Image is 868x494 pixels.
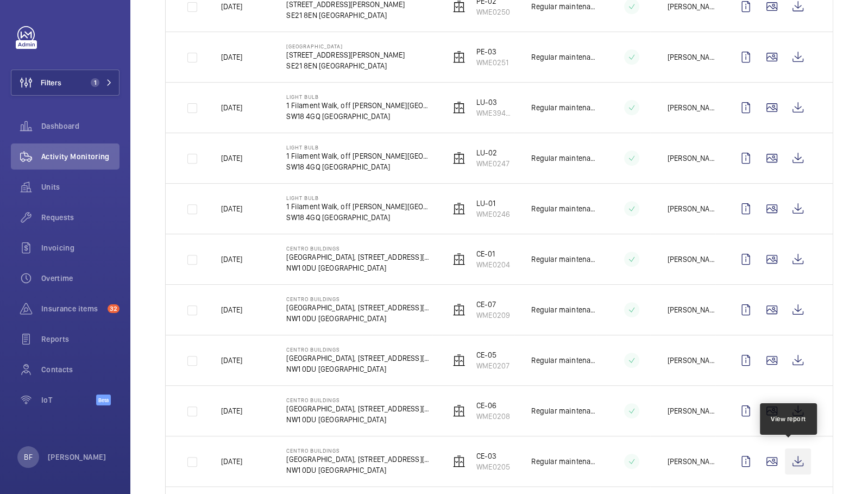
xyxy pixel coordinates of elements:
[476,400,510,411] p: CE-06
[286,364,432,374] p: NW1 0DU [GEOGRAPHIC_DATA]
[531,1,595,12] p: Regular maintenance
[476,411,510,422] p: WME0208
[221,203,242,214] p: [DATE]
[286,161,432,172] p: SW18 4GQ [GEOGRAPHIC_DATA]
[91,78,99,87] span: 1
[286,60,405,71] p: SE21 8EN [GEOGRAPHIC_DATA]
[286,313,432,324] p: NW1 0DU [GEOGRAPHIC_DATA]
[771,414,806,424] div: View report
[531,52,595,62] p: Regular maintenance
[476,57,508,68] p: WME0251
[668,52,715,62] p: [PERSON_NAME]
[668,153,715,164] p: [PERSON_NAME]
[221,304,242,315] p: [DATE]
[41,242,119,253] span: Invoicing
[531,405,595,416] p: Regular maintenance
[668,254,715,265] p: [PERSON_NAME]
[286,262,432,273] p: NW1 0DU [GEOGRAPHIC_DATA]
[476,451,510,461] p: CE-03
[221,355,242,366] p: [DATE]
[286,397,432,403] p: Centro Buildings
[476,299,510,310] p: CE-07
[531,254,595,265] p: Regular maintenance
[668,102,715,113] p: [PERSON_NAME]
[41,151,119,162] span: Activity Monitoring
[668,355,715,366] p: [PERSON_NAME]
[531,304,595,315] p: Regular maintenance
[286,252,432,262] p: [GEOGRAPHIC_DATA], [STREET_ADDRESS][PERSON_NAME]
[286,195,432,201] p: Light Bulb
[96,395,111,405] span: Beta
[452,455,466,468] img: elevator.svg
[476,349,510,360] p: CE-05
[452,303,466,316] img: elevator.svg
[531,153,595,164] p: Regular maintenance
[286,403,432,414] p: [GEOGRAPHIC_DATA], [STREET_ADDRESS][PERSON_NAME]
[531,102,595,113] p: Regular maintenance
[286,212,432,223] p: SW18 4GQ [GEOGRAPHIC_DATA]
[452,354,466,367] img: elevator.svg
[531,203,595,214] p: Regular maintenance
[452,152,466,165] img: elevator.svg
[286,245,432,252] p: Centro Buildings
[476,108,514,118] p: WME39497086
[221,153,242,164] p: [DATE]
[531,456,595,467] p: Regular maintenance
[221,405,242,416] p: [DATE]
[48,452,106,462] p: [PERSON_NAME]
[476,259,510,270] p: WME0204
[41,303,103,314] span: Insurance items
[221,102,242,113] p: [DATE]
[476,158,510,169] p: WME0247
[476,46,508,57] p: PE-03
[668,203,715,214] p: [PERSON_NAME]
[286,346,432,353] p: Centro Buildings
[108,304,119,313] span: 32
[41,77,61,88] span: Filters
[476,360,510,371] p: WME0207
[286,144,432,151] p: Light Bulb
[476,147,510,158] p: LU-02
[476,248,510,259] p: CE-01
[286,296,432,302] p: Centro Buildings
[286,10,405,21] p: SE21 8EN [GEOGRAPHIC_DATA]
[668,1,715,12] p: [PERSON_NAME]
[24,452,32,462] p: BF
[221,1,242,12] p: [DATE]
[668,405,715,416] p: [PERSON_NAME]
[476,209,510,220] p: WME0246
[286,93,432,100] p: Light Bulb
[41,273,119,284] span: Overtime
[668,456,715,467] p: [PERSON_NAME]
[41,182,119,192] span: Units
[221,254,242,265] p: [DATE]
[286,151,432,161] p: 1 Filament Walk, off [PERSON_NAME][GEOGRAPHIC_DATA],
[286,43,405,49] p: [GEOGRAPHIC_DATA]
[531,355,595,366] p: Regular maintenance
[221,456,242,467] p: [DATE]
[41,212,119,223] span: Requests
[476,97,514,108] p: LU-03
[11,70,119,96] button: Filters1
[286,100,432,111] p: 1 Filament Walk, off [PERSON_NAME][GEOGRAPHIC_DATA],
[452,404,466,417] img: elevator.svg
[476,7,510,17] p: WME0250
[41,395,96,405] span: IoT
[286,447,432,454] p: Centro Buildings
[41,121,119,132] span: Dashboard
[286,302,432,313] p: [GEOGRAPHIC_DATA], [STREET_ADDRESS][PERSON_NAME]
[476,310,510,321] p: WME0209
[452,253,466,266] img: elevator.svg
[286,353,432,364] p: [GEOGRAPHIC_DATA], [STREET_ADDRESS][PERSON_NAME]
[286,201,432,212] p: 1 Filament Walk, off [PERSON_NAME][GEOGRAPHIC_DATA],
[41,334,119,345] span: Reports
[286,49,405,60] p: [STREET_ADDRESS][PERSON_NAME]
[476,198,510,209] p: LU-01
[221,52,242,62] p: [DATE]
[452,101,466,114] img: elevator.svg
[452,51,466,64] img: elevator.svg
[286,111,432,122] p: SW18 4GQ [GEOGRAPHIC_DATA]
[668,304,715,315] p: [PERSON_NAME]
[286,454,432,465] p: [GEOGRAPHIC_DATA], [STREET_ADDRESS][PERSON_NAME]
[452,202,466,215] img: elevator.svg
